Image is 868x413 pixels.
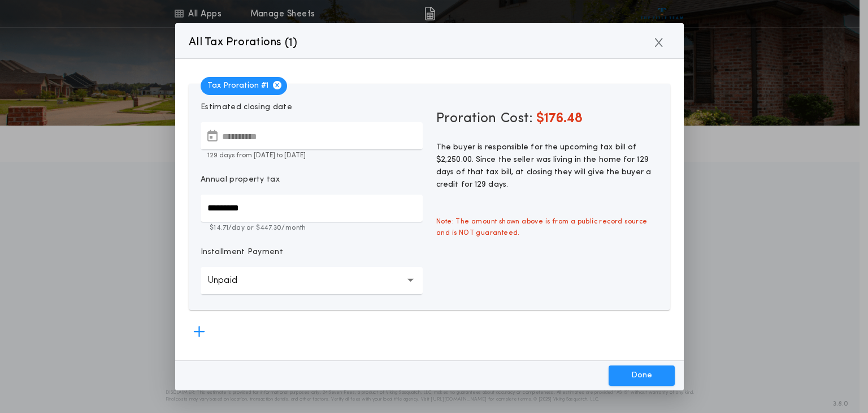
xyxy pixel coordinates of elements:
[201,247,283,258] p: Installment Payment
[207,274,255,287] p: Unpaid
[201,102,423,113] p: Estimated closing date
[201,150,423,161] p: 129 days from [DATE] to [DATE]
[609,365,675,386] button: Done
[201,195,423,222] input: Annual property tax
[429,209,665,246] span: Note: The amount shown above is from a public record source and is NOT guaranteed.
[436,110,496,128] span: Proration
[201,77,287,95] span: Tax Proration # 1
[201,223,423,233] p: $14.71 /day or $447.30 /month
[189,33,298,51] p: All Tax Prorations ( )
[501,112,533,126] span: Cost:
[201,267,423,294] button: Unpaid
[289,37,293,49] span: 1
[436,143,651,189] span: The buyer is responsible for the upcoming tax bill of $2,250.00. Since the seller was living in t...
[536,112,583,126] span: $176.48
[201,174,280,186] p: Annual property tax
